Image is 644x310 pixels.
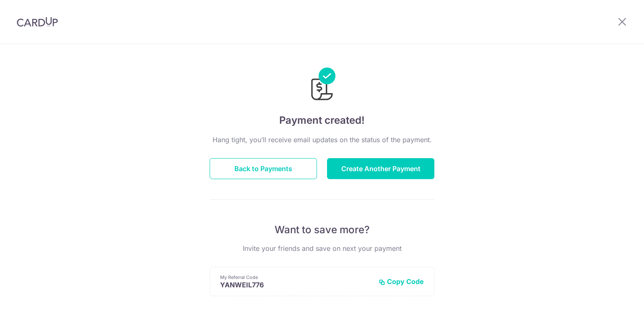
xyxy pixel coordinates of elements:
[220,274,372,281] p: My Referral Code
[379,277,424,286] button: Copy Code
[220,281,372,289] p: YANWEIL776
[17,17,58,27] img: CardUp
[210,135,434,145] p: Hang tight, you’ll receive email updates on the status of the payment.
[327,158,434,179] button: Create Another Payment
[309,68,335,103] img: Payments
[210,243,434,253] p: Invite your friends and save on next your payment
[210,223,434,237] p: Want to save more?
[210,113,434,128] h4: Payment created!
[210,158,317,179] button: Back to Payments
